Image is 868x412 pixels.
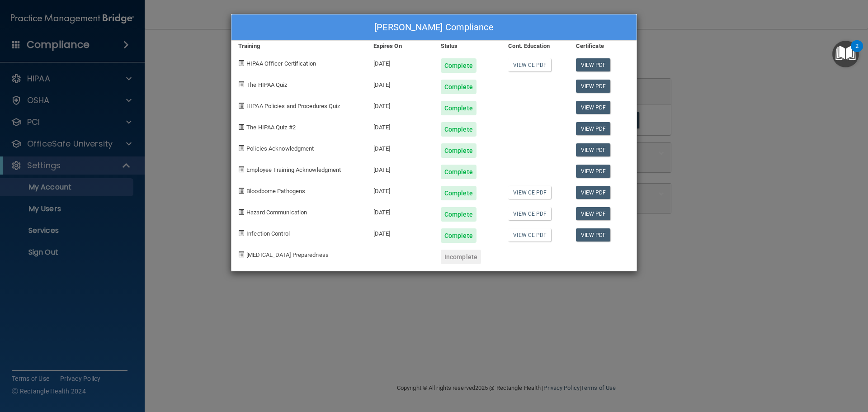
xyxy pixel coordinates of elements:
div: Complete [441,80,476,94]
div: Status [434,41,501,52]
span: [MEDICAL_DATA] Preparedness [246,251,329,258]
span: The HIPAA Quiz [246,81,287,88]
div: [DATE] [367,73,434,94]
a: View PDF [576,228,611,242]
div: [DATE] [367,222,434,243]
div: Complete [441,58,476,73]
a: View PDF [576,58,611,71]
span: Infection Control [246,230,290,237]
div: Incomplete [441,250,481,264]
div: [DATE] [367,115,434,137]
div: [DATE] [367,200,434,222]
span: The HIPAA Quiz #2 [246,124,296,131]
div: Cont. Education [501,41,569,52]
iframe: Drift Widget Chat Controller [712,348,857,384]
a: View PDF [576,80,611,93]
span: Hazard Communication [246,209,307,216]
span: HIPAA Officer Certification [246,60,316,67]
div: Complete [441,165,476,179]
a: View PDF [576,122,611,135]
div: [PERSON_NAME] Compliance [231,14,637,41]
div: Complete [441,186,476,200]
a: View PDF [576,186,611,199]
span: Bloodborne Pathogens [246,188,305,194]
div: Complete [441,228,476,243]
div: Complete [441,101,476,115]
div: Complete [441,122,476,137]
div: [DATE] [367,179,434,200]
a: View CE PDF [508,207,551,220]
div: 2 [855,46,859,58]
button: Open Resource Center, 2 new notifications [832,41,859,67]
div: Expires On [367,41,434,52]
a: View PDF [576,101,611,114]
div: Certificate [569,41,637,52]
div: Training [231,41,367,52]
a: View CE PDF [508,228,551,242]
span: Policies Acknowledgment [246,145,314,152]
div: [DATE] [367,52,434,73]
span: HIPAA Policies and Procedures Quiz [246,103,340,109]
div: [DATE] [367,137,434,158]
a: View PDF [576,143,611,156]
a: View PDF [576,165,611,178]
a: View PDF [576,207,611,220]
div: [DATE] [367,94,434,115]
div: [DATE] [367,158,434,179]
div: Complete [441,207,476,222]
div: Complete [441,143,476,158]
span: Employee Training Acknowledgment [246,166,341,173]
a: View CE PDF [508,58,551,71]
a: View CE PDF [508,186,551,199]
